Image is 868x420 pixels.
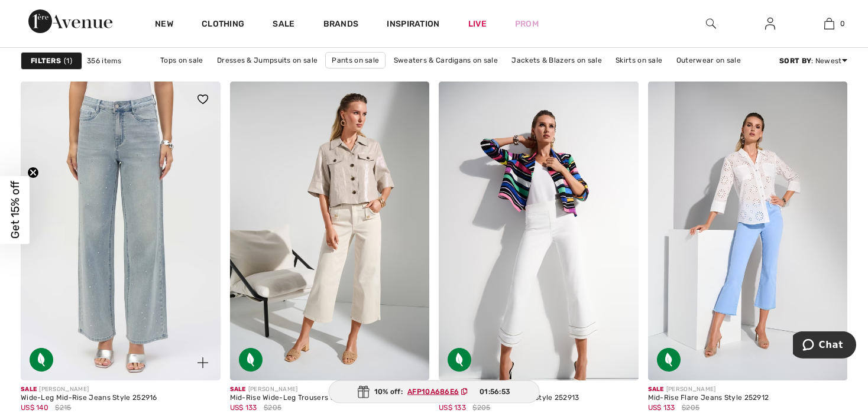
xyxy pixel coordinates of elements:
a: Clothing [202,19,244,31]
img: Sustainable Fabric [448,348,471,372]
img: My Bag [824,17,834,31]
ins: AFP10A686E6 [407,388,459,396]
img: Sustainable Fabric [239,348,263,372]
span: Get 15% off [8,181,22,239]
a: Jackets & Blazers on sale [506,53,608,68]
img: Mid-Rise Straight Trousers Style 252913. White [439,82,639,380]
a: Tops on sale [154,53,209,68]
img: Mid-Rise Wide-Leg Trousers Style 252914. Greige [230,82,430,380]
a: Dresses & Jumpsuits on sale [211,53,323,68]
span: $205 [682,402,699,413]
a: Sign In [756,17,785,31]
div: Mid-Rise Flare Jeans Style 252912 [648,394,769,402]
iframe: Small video preview of a live video [9,279,83,413]
span: Sale [230,386,246,393]
span: $205 [472,402,490,413]
strong: Filters [31,56,61,66]
img: Mid-Rise Flare Jeans Style 252912. Sky blue [648,82,848,380]
div: 10% off: [329,380,540,403]
span: Sale [648,386,664,393]
img: search the website [706,17,716,31]
a: Outerwear on sale [671,53,747,68]
div: [PERSON_NAME] [21,385,157,394]
span: 356 items [87,56,122,66]
img: heart_black_full.svg [197,95,208,104]
div: : Newest [779,56,847,66]
span: 0 [840,18,845,29]
div: [PERSON_NAME] [648,385,769,394]
span: US$ 133 [439,403,466,412]
a: Wide-Leg Mid-Rise Jeans Style 252916. LIGHT BLUE DENIM [21,82,221,380]
a: Prom [515,18,539,30]
div: Mid-Rise Wide-Leg Trousers Style 252914 [230,394,375,402]
span: Inspiration [387,19,439,31]
img: Gift.svg [358,386,370,398]
div: Wide-Leg Mid-Rise Jeans Style 252916 [21,394,157,402]
span: 1 [64,56,72,66]
a: Skirts on sale [610,53,668,68]
span: US$ 133 [648,403,675,412]
img: Sustainable Fabric [657,348,681,372]
img: My Info [765,17,775,31]
img: 1ère Avenue [28,9,112,33]
span: 01:56:53 [480,386,510,397]
strong: Sort By [779,57,811,65]
a: Pants on sale [325,52,386,69]
div: [PERSON_NAME] [230,385,375,394]
a: Brands [323,19,359,31]
a: New [155,19,173,31]
a: 0 [800,17,858,31]
iframe: Opens a widget where you can chat to one of our agents [793,331,856,361]
button: Close teaser [27,167,39,178]
a: Live [468,18,487,30]
a: Sale [273,19,294,31]
a: Sweaters & Cardigans on sale [388,53,504,68]
span: $205 [264,402,281,413]
span: US$ 133 [230,403,257,412]
img: plus_v2.svg [197,357,208,368]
